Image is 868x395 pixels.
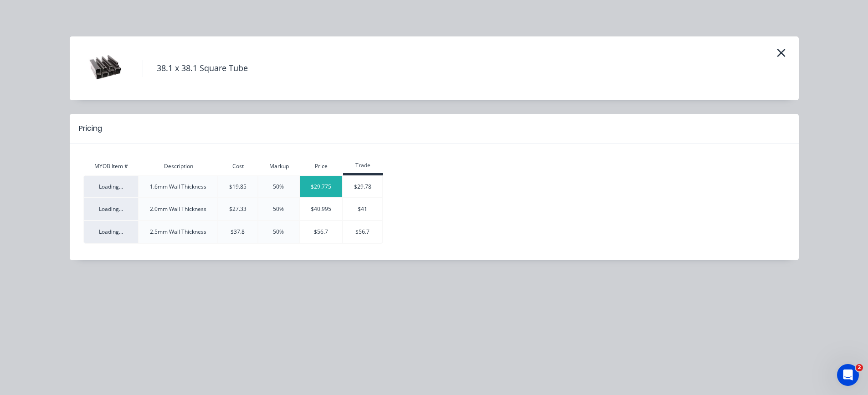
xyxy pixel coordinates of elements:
[83,162,139,170] div: MYOB Item #
[258,228,299,236] div: 50%
[218,228,257,236] div: $37.8
[139,205,217,213] div: 2.0mm Wall Thickness
[99,228,123,236] span: Loading...
[139,228,217,236] div: 2.5mm Wall Thickness
[343,205,382,213] div: $41
[343,183,382,191] div: $29.78
[143,60,248,77] h4: 38.1 x 38.1 Square Tube
[258,205,299,213] div: 50%
[300,183,342,191] div: $29.775
[218,205,257,213] div: $27.33
[343,228,382,236] div: $56.7
[83,46,129,91] img: 38.1 x 38.1 Square Tube
[343,161,383,169] div: Trade
[300,162,343,170] div: Price
[218,183,257,191] div: $19.85
[837,364,859,386] iframe: Intercom live chat
[258,162,300,170] div: Markup
[300,205,342,213] div: $40.995
[139,183,217,191] div: 1.6mm Wall Thickness
[856,364,863,371] span: 2
[218,162,258,170] div: Cost
[300,228,342,236] div: $56.7
[139,162,218,170] div: Description
[79,123,102,134] div: Pricing
[99,183,123,190] span: Loading...
[258,183,299,191] div: 50%
[99,205,123,213] span: Loading...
